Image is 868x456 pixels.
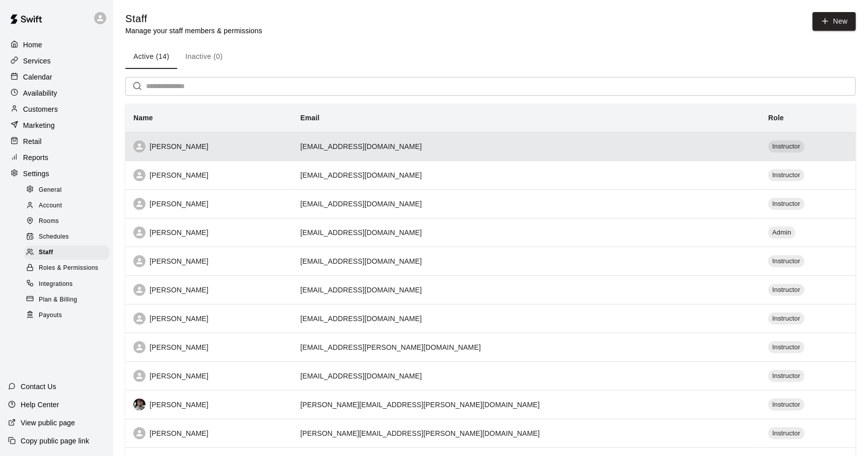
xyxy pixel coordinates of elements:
a: New [813,12,856,31]
a: Customers [8,102,105,117]
div: [PERSON_NAME] [133,140,284,153]
div: Roles & Permissions [24,261,109,275]
div: [PERSON_NAME] [133,226,284,239]
div: [PERSON_NAME] [133,198,284,210]
p: Help Center [21,400,59,410]
td: [EMAIL_ADDRESS][DOMAIN_NAME] [293,218,761,247]
span: Instructor [768,400,805,410]
a: Settings [8,166,105,181]
div: Payouts [24,309,109,323]
b: Role [768,114,784,122]
b: Email [301,114,320,122]
p: Services [23,56,51,66]
p: Manage your staff members & permissions [125,26,262,36]
div: [PERSON_NAME] [133,284,284,296]
span: Account [39,201,62,211]
a: Marketing [8,118,105,133]
div: Admin [768,226,795,239]
button: Active (14) [125,45,177,69]
div: Integrations [24,277,109,291]
div: Home [8,37,105,52]
span: Instructor [768,285,805,295]
div: Instructor [768,399,805,411]
span: Instructor [768,343,805,352]
td: [EMAIL_ADDRESS][DOMAIN_NAME] [293,247,761,275]
td: [PERSON_NAME][EMAIL_ADDRESS][PERSON_NAME][DOMAIN_NAME] [293,390,761,419]
p: Customers [23,104,58,114]
td: [PERSON_NAME][EMAIL_ADDRESS][PERSON_NAME][DOMAIN_NAME] [293,419,761,447]
p: Calendar [23,72,52,82]
td: [EMAIL_ADDRESS][DOMAIN_NAME] [293,132,761,161]
span: Instructor [768,257,805,266]
div: Instructor [768,370,805,382]
h5: Staff [125,12,262,26]
div: Instructor [768,427,805,439]
div: [PERSON_NAME] [133,255,284,267]
a: Staff [24,245,113,261]
div: Instructor [768,341,805,353]
b: Name [133,114,153,122]
div: Instructor [768,140,805,153]
td: [EMAIL_ADDRESS][DOMAIN_NAME] [293,304,761,333]
div: Instructor [768,284,805,296]
p: View public page [21,418,75,428]
span: Rooms [39,216,59,226]
div: [PERSON_NAME] [133,370,284,382]
div: Instructor [768,313,805,325]
p: Marketing [23,120,55,130]
p: Copy public page link [21,436,89,446]
a: General [24,182,113,198]
div: [PERSON_NAME] [133,169,284,181]
a: Roles & Permissions [24,261,113,276]
div: [PERSON_NAME] [133,313,284,325]
div: Schedules [24,230,109,244]
p: Settings [23,169,49,179]
div: General [24,183,109,197]
a: Reports [8,150,105,165]
img: 343da7fe-4702-4f90-a0a3-340acf139480%2F7396d847-d730-4ed1-91d6-abcad178de31_IMG_3523.jpeg [133,399,146,411]
span: General [39,185,62,195]
div: [PERSON_NAME] [133,341,284,353]
div: Rooms [24,214,109,229]
span: Instructor [768,171,805,180]
a: Account [24,198,113,213]
a: Integrations [24,276,113,292]
div: Instructor [768,255,805,267]
div: Plan & Billing [24,293,109,307]
a: Rooms [24,214,113,230]
td: [EMAIL_ADDRESS][DOMAIN_NAME] [293,361,761,390]
span: Instructor [768,314,805,324]
div: Instructor [768,169,805,181]
a: Availability [8,86,105,101]
td: [EMAIL_ADDRESS][PERSON_NAME][DOMAIN_NAME] [293,333,761,361]
a: Plan & Billing [24,292,113,308]
td: [EMAIL_ADDRESS][DOMAIN_NAME] [293,161,761,189]
p: Contact Us [21,382,56,392]
a: Services [8,53,105,68]
p: Retail [23,136,42,146]
div: [PERSON_NAME] [133,427,284,439]
span: Payouts [39,311,62,321]
span: Admin [768,228,795,238]
span: Integrations [39,279,73,289]
div: [PERSON_NAME] [133,399,284,411]
span: Instructor [768,429,805,438]
td: [EMAIL_ADDRESS][DOMAIN_NAME] [293,275,761,304]
button: Inactive (0) [177,45,231,69]
span: Instructor [768,142,805,151]
a: Retail [8,134,105,149]
span: Instructor [768,199,805,209]
span: Roles & Permissions [39,263,98,273]
span: Schedules [39,232,69,242]
div: Account [24,199,109,213]
span: Instructor [768,371,805,381]
a: Calendar [8,69,105,85]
